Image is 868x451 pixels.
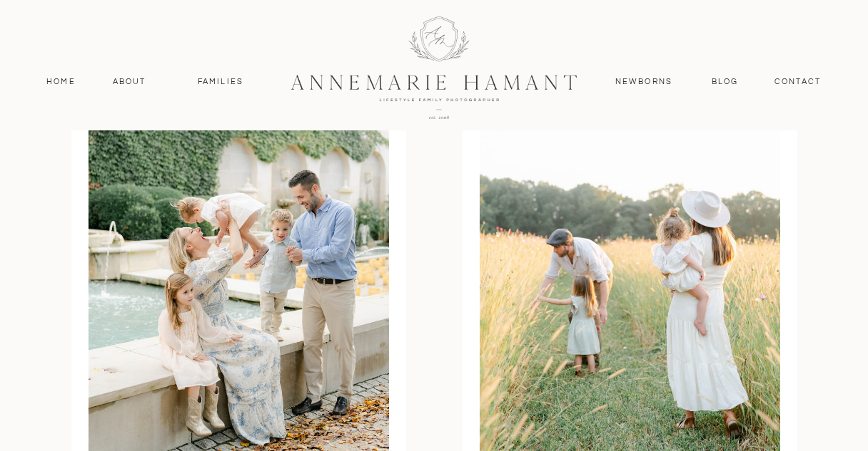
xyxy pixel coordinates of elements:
[40,76,82,88] a: Home
[767,76,829,88] a: contact
[708,76,742,88] a: Blog
[108,76,150,88] a: About
[610,76,678,88] a: Newborns
[188,76,253,88] a: Families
